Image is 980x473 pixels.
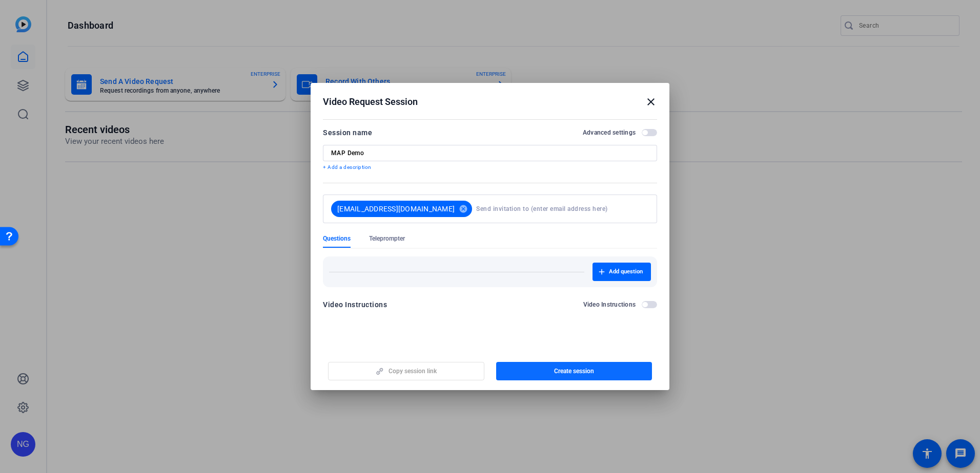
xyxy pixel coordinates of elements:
[554,367,594,375] span: Create session
[337,204,455,214] span: [EMAIL_ADDRESS][DOMAIN_NAME]
[645,96,657,108] mat-icon: close
[476,199,645,219] input: Send invitation to (enter email address here)
[583,128,636,137] h2: Advanced settings
[323,96,657,108] div: Video Request Session
[323,163,657,171] p: + Add a description
[455,204,472,213] mat-icon: cancel
[609,268,643,276] span: Add question
[323,234,351,243] span: Questions
[323,298,387,311] div: Video Instructions
[593,263,651,281] button: Add question
[583,300,636,309] h2: Video Instructions
[369,234,405,243] span: Teleprompter
[331,149,649,157] input: Enter Session Name
[496,362,652,380] button: Create session
[323,126,372,139] div: Session name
